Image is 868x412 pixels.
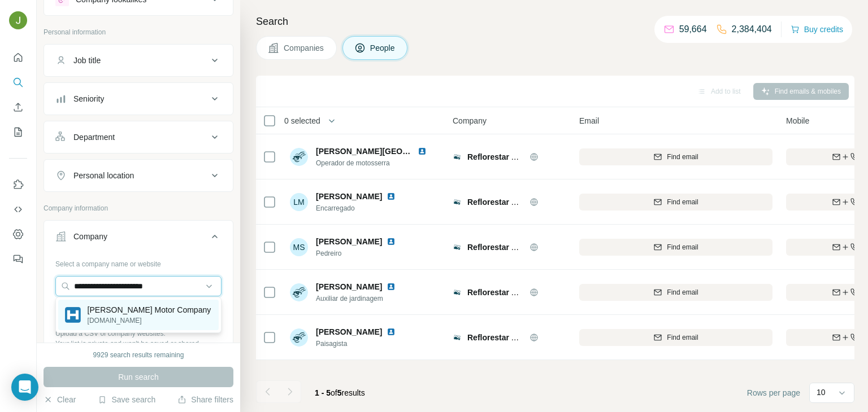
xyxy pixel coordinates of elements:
[786,115,809,126] span: Mobile
[316,158,440,168] span: Operador de motosserra
[290,238,308,256] div: MS
[667,332,698,343] span: Find email
[316,326,382,338] span: [PERSON_NAME]
[316,248,409,258] span: Pedreiro
[667,152,698,162] span: Find email
[9,224,27,244] button: Dashboard
[316,147,467,156] span: [PERSON_NAME][GEOGRAPHIC_DATA]
[732,23,772,36] p: 2,384,404
[817,387,826,398] p: 10
[65,307,81,323] img: Hamilton Motor Company
[418,147,427,156] img: LinkedIn logo
[290,283,308,301] img: Avatar
[453,333,462,342] img: Logo of Reflorestar Ambiental
[9,97,27,117] button: Enrich CSV
[11,374,38,401] div: Open Intercom Messenger
[9,249,27,269] button: Feedback
[73,132,115,143] div: Department
[453,288,462,297] img: Logo of Reflorestar Ambiental
[44,203,233,213] p: Company information
[284,42,325,54] span: Companies
[679,23,707,36] p: 59,664
[467,243,549,252] span: Reflorestar Ambiental
[467,198,549,207] span: Reflorestar Ambiental
[290,328,308,347] img: Avatar
[93,350,184,360] div: 9929 search results remaining
[467,152,549,161] span: Reflorestar Ambiental
[177,394,233,405] button: Share filters
[337,388,342,397] span: 5
[387,237,396,246] img: LinkedIn logo
[55,328,222,339] p: Upload a CSV of company websites.
[316,237,382,246] span: [PERSON_NAME]
[55,255,222,269] div: Select a company name or website
[316,281,382,292] span: [PERSON_NAME]
[256,14,854,29] h4: Search
[316,191,382,202] span: [PERSON_NAME]
[467,333,549,342] span: Reflorestar Ambiental
[791,21,843,37] button: Buy credits
[9,174,27,195] button: Use Surfe on LinkedIn
[88,315,211,326] p: [DOMAIN_NAME]
[667,287,698,297] span: Find email
[290,148,308,166] img: Avatar
[9,47,27,68] button: Quick start
[290,193,308,211] div: LM
[579,115,599,126] span: Email
[315,388,331,397] span: 1 - 5
[44,27,233,37] p: Personal information
[667,242,698,252] span: Find email
[453,115,487,126] span: Company
[73,93,104,104] div: Seniority
[331,388,337,397] span: of
[73,170,134,181] div: Personal location
[316,203,409,213] span: Encarregado
[44,394,76,405] button: Clear
[9,199,27,220] button: Use Surfe API
[387,192,396,201] img: LinkedIn logo
[55,339,222,349] p: Your list is private and won't be saved or shared.
[579,148,772,165] button: Find email
[387,282,396,291] img: LinkedIn logo
[453,243,462,252] img: Logo of Reflorestar Ambiental
[98,394,155,405] button: Save search
[284,115,320,126] span: 0 selected
[370,42,396,54] span: People
[9,11,27,29] img: Avatar
[9,72,27,93] button: Search
[747,387,800,398] span: Rows per page
[315,388,365,397] span: results
[44,124,233,151] button: Department
[579,284,772,301] button: Find email
[44,85,233,112] button: Seniority
[467,288,549,297] span: Reflorestar Ambiental
[579,329,772,346] button: Find email
[44,162,233,189] button: Personal location
[88,304,211,315] p: [PERSON_NAME] Motor Company
[667,197,698,207] span: Find email
[73,55,101,66] div: Job title
[453,198,462,207] img: Logo of Reflorestar Ambiental
[44,47,233,74] button: Job title
[387,327,396,336] img: LinkedIn logo
[579,194,772,211] button: Find email
[44,223,233,255] button: Company
[9,122,27,142] button: My lists
[316,293,409,304] span: Auxiliar de jardinagem
[316,339,409,349] span: Paisagista
[453,152,462,161] img: Logo of Reflorestar Ambiental
[579,239,772,256] button: Find email
[73,231,107,242] div: Company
